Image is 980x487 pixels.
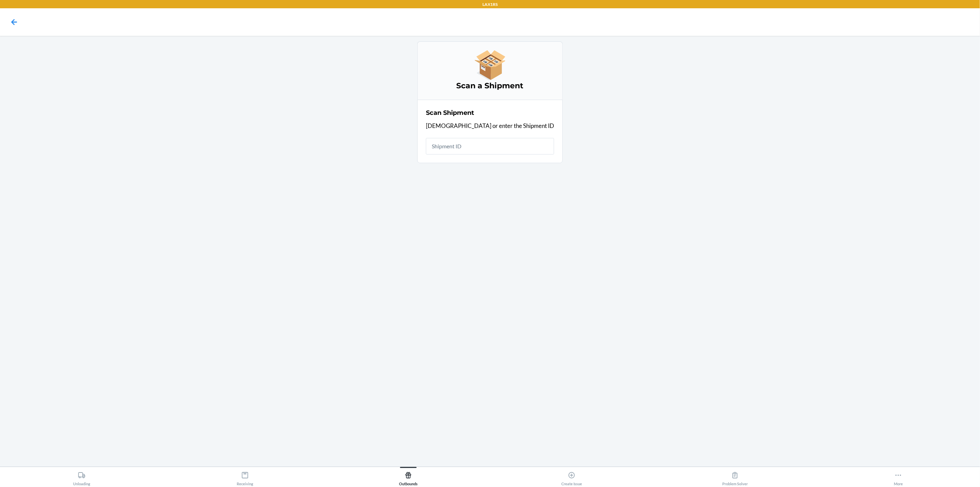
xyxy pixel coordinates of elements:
[894,469,903,486] div: More
[426,80,554,91] h3: Scan a Shipment
[653,467,817,486] button: Problem Solver
[482,1,498,8] p: LAX1RS
[426,138,554,155] input: Shipment ID
[722,469,748,486] div: Problem Solver
[490,467,653,486] button: Create Issue
[426,108,474,117] h2: Scan Shipment
[426,121,554,130] p: [DEMOGRAPHIC_DATA] or enter the Shipment ID
[237,469,253,486] div: Receiving
[163,467,327,486] button: Receiving
[561,469,582,486] div: Create Issue
[73,469,90,486] div: Unloading
[327,467,490,486] button: Outbounds
[399,469,418,486] div: Outbounds
[817,467,980,486] button: More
